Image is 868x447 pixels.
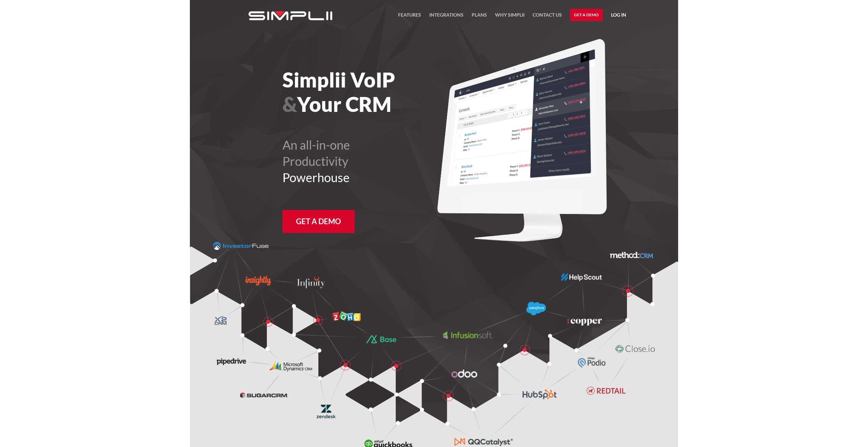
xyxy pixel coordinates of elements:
[570,9,603,21] a: Get a Demo
[472,11,487,23] a: Plans
[495,11,525,23] a: Why Simplii
[282,137,471,186] h2: An all-in-one Productivity
[282,170,350,185] span: Powerhouse
[611,11,626,21] a: Log in
[249,11,332,20] img: Simplii
[282,210,355,233] a: Get a Demo
[282,67,471,116] h1: Simplii VoIP Your CRM
[398,11,421,23] a: FEATURES
[429,11,463,23] a: Integrations
[533,11,562,23] a: Contact US
[282,92,297,116] span: &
